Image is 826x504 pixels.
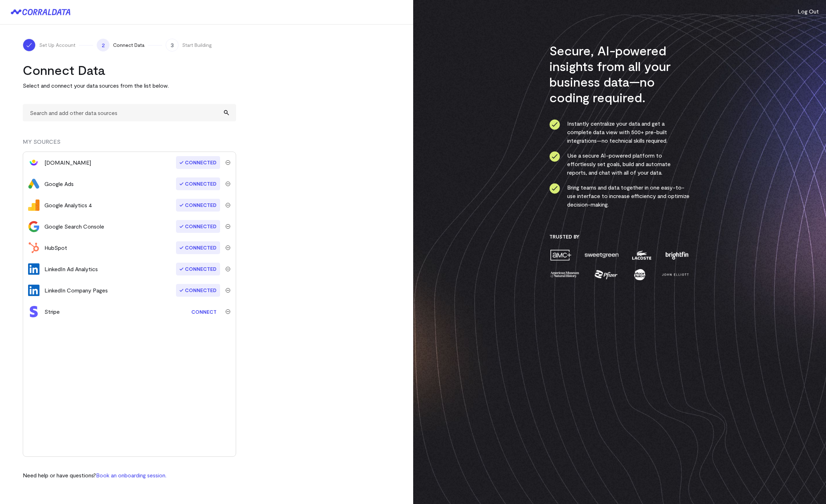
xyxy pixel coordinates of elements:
img: trash-40e54a27.svg [225,288,230,293]
span: 2 [97,39,110,51]
span: Start Building [182,42,212,49]
img: trash-40e54a27.svg [225,245,230,250]
img: google_ads-c8121f33.png [28,178,39,190]
span: Set Up Account [39,42,75,49]
span: Connected [176,284,220,297]
input: Search and add other data sources [23,104,236,121]
img: trash-40e54a27.svg [225,181,230,186]
div: LinkedIn Company Pages [44,286,108,295]
a: Book an onboarding session. [96,472,166,478]
p: Need help or have questions? [23,471,166,480]
button: Log Out [798,7,819,16]
img: customerio-4373efcc.svg [28,157,39,168]
img: trash-40e54a27.svg [225,309,230,314]
span: Connected [176,263,220,275]
img: amnh-5afada46.png [549,268,580,281]
img: ico-check-circle-4b19435c.svg [549,119,560,130]
img: moon-juice-c312e729.png [633,268,647,281]
li: Instantly centralize your data and get a complete data view with 500+ pre-built integrations—no t... [549,119,690,145]
span: 3 [166,39,178,51]
li: Use a secure AI-powered platform to effortlessly set goals, build and automate reports, and chat ... [549,151,690,177]
div: Google Search Console [44,222,104,231]
span: Connected [176,199,220,212]
span: Connected [176,156,220,169]
a: Connect [188,305,220,318]
div: MY SOURCES [23,137,236,152]
img: brightfin-a251e171.png [664,249,689,261]
img: trash-40e54a27.svg [225,203,230,208]
div: Google Ads [44,180,74,188]
img: linkedin_ads-6f572cd8.svg [28,263,39,275]
div: HubSpot [44,243,67,252]
span: Connected [176,241,220,254]
img: amc-0b11a8f1.png [549,249,572,261]
img: ico-check-circle-4b19435c.svg [549,183,560,194]
div: LinkedIn Ad Analytics [44,265,98,273]
span: Connected [176,177,220,190]
h2: Connect Data [23,62,236,78]
img: ico-check-circle-4b19435c.svg [549,151,560,162]
p: Select and connect your data sources from the list below. [23,81,236,90]
img: john-elliott-25751c40.png [661,268,689,281]
img: hubspot-c1e9301f.svg [28,242,39,253]
img: ico-check-white-5ff98cb1.svg [26,42,33,49]
li: Bring teams and data together in one easy-to-use interface to increase efficiency and optimize de... [549,183,690,209]
h3: Secure, AI-powered insights from all your business data—no coding required. [549,43,690,105]
img: trash-40e54a27.svg [225,160,230,165]
img: pfizer-e137f5fc.png [594,268,618,281]
img: google_search_console-3467bcd2.svg [28,221,39,232]
img: stripe-ba84f8e2.svg [28,306,39,317]
img: linkedin_company_pages-6f572cd8.svg [28,285,39,296]
h3: Trusted By [549,234,690,240]
div: Google Analytics 4 [44,201,92,209]
img: trash-40e54a27.svg [225,267,230,272]
span: Connected [176,220,220,233]
div: [DOMAIN_NAME] [44,158,91,167]
img: sweetgreen-1d1fb32c.png [584,249,619,261]
img: google_analytics_4-4ee20295.svg [28,199,39,211]
div: Stripe [44,307,60,316]
img: trash-40e54a27.svg [225,224,230,229]
span: Connect Data [113,42,144,49]
img: lacoste-7a6b0538.png [631,249,652,261]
